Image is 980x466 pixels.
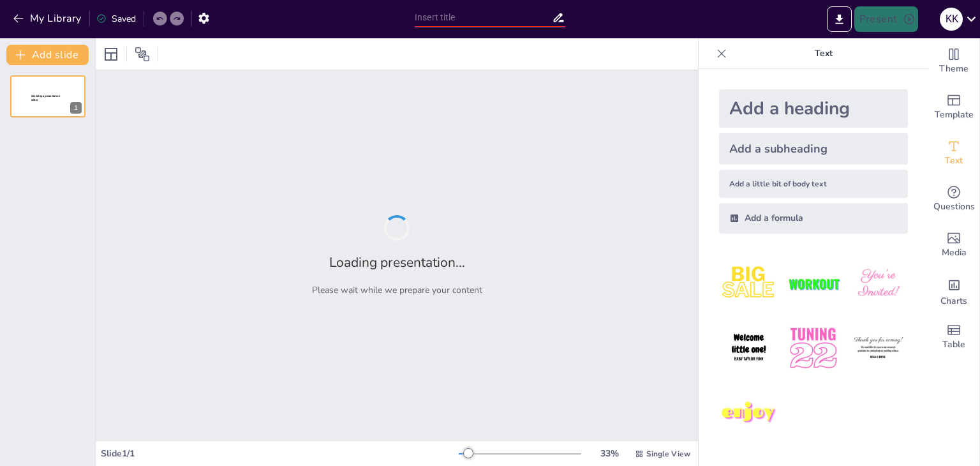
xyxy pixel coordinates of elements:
div: Add images, graphics, shapes or video [928,222,979,268]
div: Add a table [928,314,979,360]
span: Questions [933,200,975,214]
p: Please wait while we prepare your content [312,284,482,296]
div: Add text boxes [928,130,979,176]
button: My Library [10,8,87,29]
h2: Loading presentation... [329,253,465,271]
img: 2.jpeg [783,254,843,313]
span: Template [935,108,974,122]
div: Change the overall theme [928,38,979,84]
span: Media [942,246,967,260]
img: 6.jpeg [849,319,908,378]
div: Add a formula [719,203,908,234]
div: Get real-time input from your audience [928,176,979,222]
div: K K [940,8,963,31]
div: Saved [96,13,136,25]
span: Sendsteps presentation editor [31,94,60,101]
span: Text [945,154,963,168]
div: Add a little bit of body text [719,170,908,198]
span: Position [135,47,150,62]
button: Present [854,6,918,32]
button: Add slide [6,45,89,65]
div: Add a subheading [719,133,908,165]
div: Add charts and graphs [928,268,979,314]
img: 7.jpeg [719,384,778,443]
div: Layout [101,44,121,64]
button: K K [940,6,963,32]
img: 4.jpeg [719,319,778,378]
span: Single View [646,449,690,459]
img: 5.jpeg [783,319,843,378]
div: 1 [70,102,82,114]
div: 33 % [594,447,625,460]
img: 1.jpeg [719,254,778,313]
span: Table [942,338,965,352]
input: Insert title [415,8,552,27]
button: Export to PowerPoint [827,6,852,32]
p: Text [732,38,916,69]
img: 3.jpeg [849,254,908,313]
span: Theme [939,62,969,76]
div: 1 [10,75,85,117]
div: Add ready made slides [928,84,979,130]
span: Charts [940,294,967,308]
div: Slide 1 / 1 [101,447,459,460]
div: Add a heading [719,89,908,128]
